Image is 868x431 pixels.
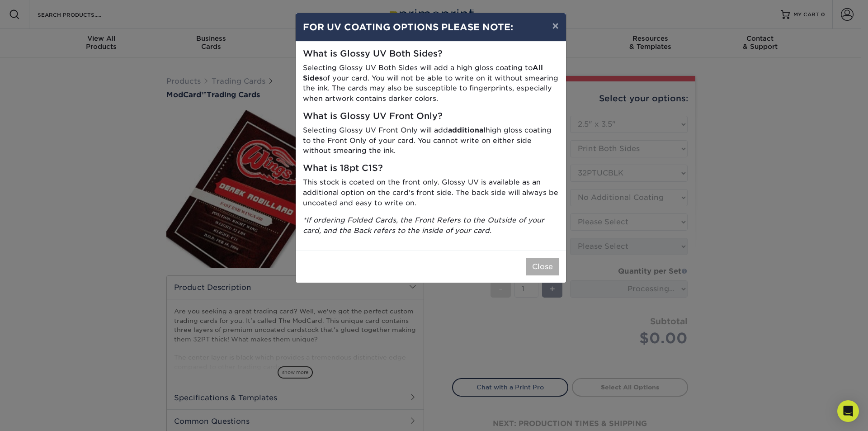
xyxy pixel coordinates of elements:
p: This stock is coated on the front only. Glossy UV is available as an additional option on the car... [303,177,559,208]
p: Selecting Glossy UV Both Sides will add a high gloss coating to of your card. You will not be abl... [303,63,559,104]
p: Selecting Glossy UV Front Only will add high gloss coating to the Front Only of your card. You ca... [303,125,559,156]
i: *If ordering Folded Cards, the Front Refers to the Outside of your card, and the Back refers to t... [303,216,544,235]
h4: FOR UV COATING OPTIONS PLEASE NOTE: [303,20,559,34]
h5: What is Glossy UV Both Sides? [303,49,559,59]
strong: All Sides [303,63,543,82]
h5: What is Glossy UV Front Only? [303,111,559,122]
div: Open Intercom Messenger [837,400,859,422]
button: Close [526,258,559,275]
h5: What is 18pt C1S? [303,163,559,174]
button: × [545,13,566,38]
strong: additional [448,126,486,134]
